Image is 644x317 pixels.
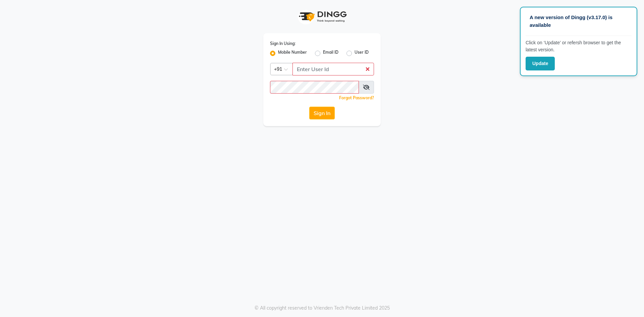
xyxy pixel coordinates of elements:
p: Click on ‘Update’ or refersh browser to get the latest version. [526,39,632,53]
a: Forgot Password? [339,95,374,100]
label: Sign In Using: [270,41,296,47]
button: Sign In [309,107,335,119]
input: Username [292,63,374,75]
img: logo1.svg [295,7,349,27]
button: Update [526,57,555,70]
input: Username [270,81,359,94]
label: User ID [355,49,369,57]
label: Email ID [323,49,338,57]
label: Mobile Number [278,49,307,57]
p: A new version of Dingg (v3.17.0) is available [530,14,628,29]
